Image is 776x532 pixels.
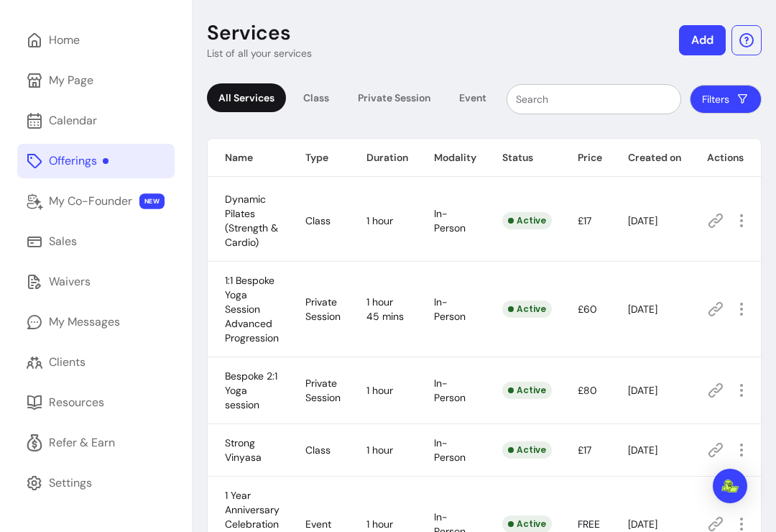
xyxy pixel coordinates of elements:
[225,274,279,344] span: 1:1 Bespoke Yoga Session Advanced Progression
[366,384,393,397] span: 1 hour
[679,25,726,55] button: Add
[49,152,108,170] div: Offerings
[139,193,165,209] span: NEW
[225,436,262,464] span: Strong Vinyasa
[502,212,552,229] div: Active
[49,394,104,411] div: Resources
[17,385,175,420] a: Resources
[434,377,466,404] span: In-Person
[628,444,657,457] span: [DATE]
[17,305,175,339] a: My Messages
[690,139,762,177] th: Actions
[434,207,466,234] span: In-Person
[17,144,175,178] a: Offerings
[578,384,597,397] span: £80
[49,112,97,129] div: Calendar
[288,139,349,177] th: Type
[17,23,175,58] a: Home
[366,444,393,457] span: 1 hour
[502,382,552,399] div: Active
[349,139,417,177] th: Duration
[208,139,288,177] th: Name
[49,233,77,250] div: Sales
[485,139,560,177] th: Status
[207,46,312,60] p: List of all your services
[346,83,442,112] div: Private Session
[305,377,341,404] span: Private Session
[305,444,331,457] span: Class
[502,301,552,318] div: Active
[366,518,393,531] span: 1 hour
[225,370,277,411] span: Bespoke 2:1 Yoga session
[434,436,466,464] span: In-Person
[49,434,115,451] div: Refer & Earn
[49,474,92,492] div: Settings
[578,214,591,227] span: £17
[448,83,498,112] div: Event
[434,295,466,323] span: In-Person
[225,193,278,249] span: Dynamic Pilates (Strength & Cardio)
[49,193,132,210] div: My Co-Founder
[502,441,552,459] div: Active
[17,224,175,259] a: Sales
[17,345,175,380] a: Clients
[207,83,286,112] div: All Services
[305,518,331,531] span: Event
[690,85,762,114] button: Filters
[49,313,120,331] div: My Messages
[628,303,657,316] span: [DATE]
[713,469,747,503] div: Open Intercom Messenger
[305,214,331,227] span: Class
[17,184,175,219] a: My Co-Founder NEW
[366,295,404,323] span: 1 hour 45 mins
[305,295,341,323] span: Private Session
[628,384,657,397] span: [DATE]
[516,92,672,106] input: Search
[578,444,591,457] span: £17
[17,466,175,500] a: Settings
[628,214,657,227] span: [DATE]
[207,20,291,46] p: Services
[17,265,175,299] a: Waivers
[17,426,175,460] a: Refer & Earn
[417,139,485,177] th: Modality
[292,83,341,112] div: Class
[49,32,80,49] div: Home
[17,104,175,138] a: Calendar
[49,354,86,371] div: Clients
[17,63,175,98] a: My Page
[560,139,611,177] th: Price
[366,214,393,227] span: 1 hour
[578,303,597,316] span: £60
[49,273,91,290] div: Waivers
[611,139,690,177] th: Created on
[49,72,93,89] div: My Page
[578,518,600,531] span: FREE
[628,518,657,531] span: [DATE]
